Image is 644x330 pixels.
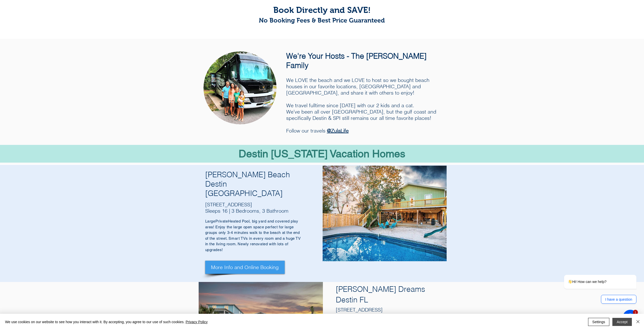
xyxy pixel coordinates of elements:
[205,261,285,274] a: More Info and Online Booking
[286,77,436,134] span: We LOVE the beach and we LOVE to host so we bought beach houses in our favorite locations, [GEOGR...
[185,320,207,324] a: Privacy Policy
[336,313,427,319] h5: Sleeps 16 | 4 Bedrooms, 3 Bathrooms
[273,5,371,15] span: Book Directly and SAVE!
[336,284,432,305] h4: [PERSON_NAME] Dreams Destin FL
[286,51,427,70] span: We're Your Hosts - The [PERSON_NAME] Family
[612,318,632,326] button: Accept
[588,318,610,326] button: Settings
[215,219,228,223] span: Private
[205,219,215,223] span: Large
[323,166,447,261] div: Slide show gallery
[205,219,301,252] span: Heated Pool, big yard and covered play area! Enjoy the large open space perfect for large groups ...
[323,166,447,261] img: 93 Cobia St, Destin FL 32541
[205,201,296,208] h5: [STREET_ADDRESS]
[205,208,296,214] h5: Sleeps 16 | 3 Bedrooms, 3 Bathroom
[635,319,641,325] img: Close
[635,318,641,326] button: Close
[239,148,405,160] span: Destin [US_STATE] Vacation Homes
[548,229,639,307] iframe: chat widget
[203,51,277,124] img: Erez Weinstein, Shirly Weinstein, Zula Life
[5,320,208,324] span: We use cookies on our website to see how you interact with it. By accepting, you agree to our use...
[327,127,349,134] a: @ZulaLife
[259,17,385,24] span: No Booking Fees & Best Price Guaranteed
[211,264,279,271] span: More Info and Online Booking
[336,306,427,313] h5: [STREET_ADDRESS]
[623,310,639,325] iframe: chat widget
[205,170,296,198] h4: [PERSON_NAME] Beach Destin [GEOGRAPHIC_DATA]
